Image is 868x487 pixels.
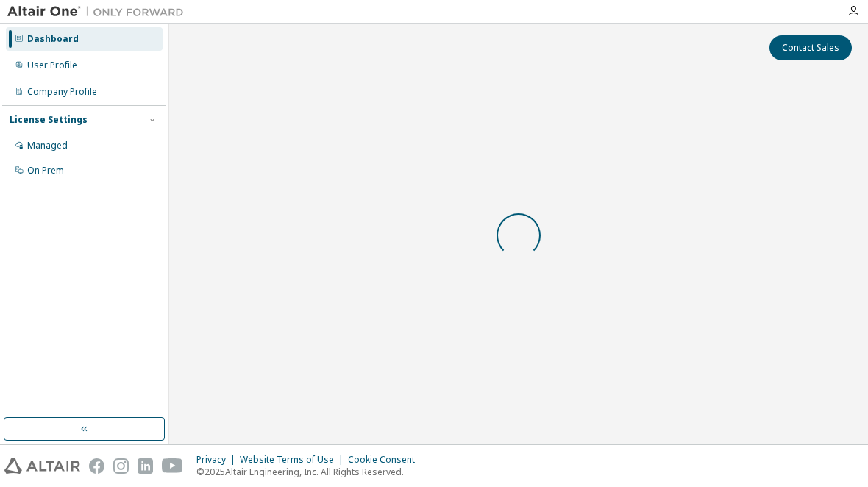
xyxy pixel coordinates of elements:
div: Privacy [196,454,240,466]
div: User Profile [27,60,77,71]
p: © 2025 Altair Engineering, Inc. All Rights Reserved. [196,466,424,478]
img: linkedin.svg [138,458,153,474]
div: On Prem [27,165,64,177]
div: Website Terms of Use [240,454,348,466]
div: Company Profile [27,86,97,98]
div: Managed [27,140,68,152]
img: youtube.svg [162,458,183,474]
img: facebook.svg [89,458,104,474]
div: Dashboard [27,33,79,45]
div: License Settings [10,114,88,126]
button: Contact Sales [769,35,852,60]
img: instagram.svg [113,458,129,474]
div: Cookie Consent [348,454,424,466]
img: Altair One [7,4,191,19]
img: altair_logo.svg [4,458,80,474]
